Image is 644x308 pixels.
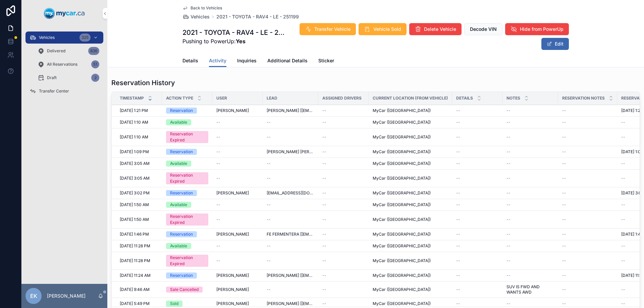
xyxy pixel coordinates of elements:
span: -- [456,176,460,181]
img: App logo [44,8,85,19]
span: Delete Vehicle [424,26,456,33]
span: [PERSON_NAME] [[EMAIL_ADDRESS][DOMAIN_NAME]] [267,108,314,113]
div: Reservation [170,272,193,279]
div: Reservation Expired [170,213,204,226]
span: -- [322,190,326,196]
div: Reservation [170,149,193,155]
span: -- [322,273,326,278]
span: EK [30,292,37,300]
span: -- [216,120,220,125]
span: Back to Vehicles [191,5,222,11]
span: MyCar ([GEOGRAPHIC_DATA]) [373,258,431,263]
span: Transfer Center [39,88,69,94]
div: 2 [91,74,99,82]
div: Available [170,161,187,167]
button: Edit [541,38,569,50]
span: Additional Details [267,57,308,64]
span: Pushing to PowerUp: [182,37,287,45]
span: -- [506,232,511,237]
span: Action Type [166,96,193,101]
span: [DATE] 1:09 PM [120,149,149,155]
span: -- [562,120,566,125]
span: MyCar ([GEOGRAPHIC_DATA]) [373,108,431,113]
h1: Reservation History [111,78,175,87]
span: -- [562,161,566,166]
span: -- [506,149,511,155]
span: [PERSON_NAME] [[EMAIL_ADDRESS][DOMAIN_NAME]] [267,273,314,278]
span: -- [456,190,460,196]
span: -- [506,134,511,140]
span: -- [322,258,326,263]
span: -- [216,202,220,207]
a: Sticker [318,55,334,68]
span: -- [621,287,625,292]
span: [EMAIL_ADDRESS][DOMAIN_NAME] [PERSON_NAME] [AFUANG] [267,190,314,196]
span: [PERSON_NAME] [216,190,249,196]
span: -- [562,287,566,292]
span: Lead [267,96,277,101]
span: SUV IS FWD AND WANTS AWD [506,284,554,295]
span: [PERSON_NAME] [[EMAIL_ADDRESS][DOMAIN_NAME]] [267,301,314,306]
div: Reservation [170,108,193,114]
div: scrollable content [21,27,107,106]
div: Reservation Expired [170,172,204,184]
span: [DATE] 11:28 PM [120,258,150,263]
div: Reservation Expired [170,131,204,143]
span: All Reservations [47,62,77,67]
a: Details [182,55,198,68]
span: -- [456,273,460,278]
span: [DATE] 1:10 AM [120,134,148,140]
span: -- [621,258,625,263]
span: [PERSON_NAME] [216,232,249,237]
p: [PERSON_NAME] [47,293,86,299]
span: -- [562,190,566,196]
span: -- [621,161,625,166]
span: Draft [47,75,57,80]
a: Additional Details [267,55,308,68]
span: MyCar ([GEOGRAPHIC_DATA]) [373,161,431,166]
span: -- [456,202,460,207]
span: [DATE] 11:24 AM [120,273,151,278]
span: -- [322,232,326,237]
span: Transfer Vehicle [314,26,351,33]
span: [PERSON_NAME] [216,273,249,278]
span: Sticker [318,57,334,64]
span: -- [267,202,271,207]
span: -- [267,243,271,249]
span: -- [216,258,220,263]
span: -- [322,149,326,155]
span: -- [621,217,625,222]
span: [PERSON_NAME] [216,287,249,292]
span: -- [456,149,460,155]
span: Hide from PowerUp [520,26,563,33]
div: Sale Cancelled [170,287,199,293]
span: -- [216,243,220,249]
span: -- [456,287,460,292]
a: Delivered836 [34,45,103,57]
span: -- [562,301,566,306]
span: Inquiries [237,57,257,64]
span: -- [506,108,511,113]
span: -- [216,176,220,181]
span: -- [621,202,625,207]
span: -- [506,202,511,207]
span: -- [562,232,566,237]
a: Transfer Center [25,85,103,97]
span: -- [322,134,326,140]
a: Inquiries [237,55,257,68]
span: MyCar ([GEOGRAPHIC_DATA]) [373,149,431,155]
span: -- [267,217,271,222]
span: Details [456,96,473,101]
span: [DATE] 5:49 PM [120,301,150,306]
span: -- [506,190,511,196]
span: -- [562,243,566,249]
span: MyCar ([GEOGRAPHIC_DATA]) [373,273,431,278]
span: -- [562,176,566,181]
span: -- [456,134,460,140]
span: -- [562,217,566,222]
div: Reservation [170,231,193,237]
a: 2021 - TOYOTA - RAV4 - LE - 251199 [216,13,299,20]
span: -- [267,161,271,166]
strong: Yes [236,38,246,45]
span: Delivered [47,48,65,54]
